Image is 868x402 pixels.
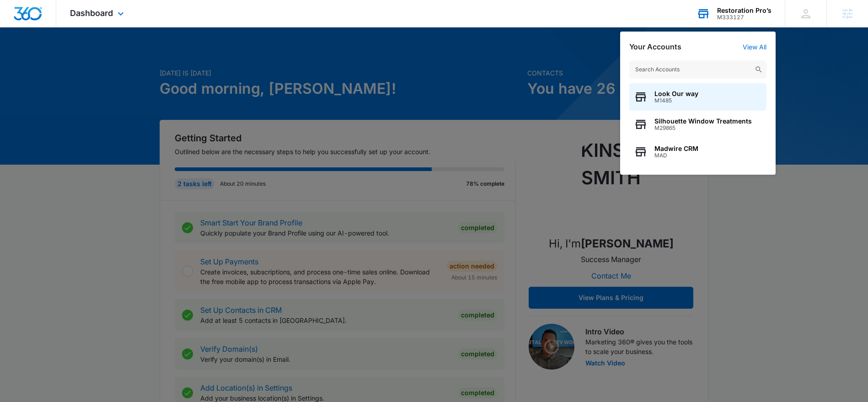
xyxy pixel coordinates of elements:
[629,83,766,111] button: Look Our wayM1485
[654,145,698,152] span: Madwire CRM
[743,43,766,51] a: View All
[629,43,681,51] h2: Your Accounts
[629,138,766,166] button: Madwire CRMMAD
[654,97,698,104] span: M1485
[70,8,113,18] span: Dashboard
[654,152,698,159] span: MAD
[629,60,766,79] input: Search Accounts
[717,14,772,21] div: account id
[629,111,766,138] button: Silhouette Window TreatmentsM29865
[654,118,752,125] span: Silhouette Window Treatments
[717,7,772,14] div: account name
[654,125,752,131] span: M29865
[654,90,698,97] span: Look Our way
